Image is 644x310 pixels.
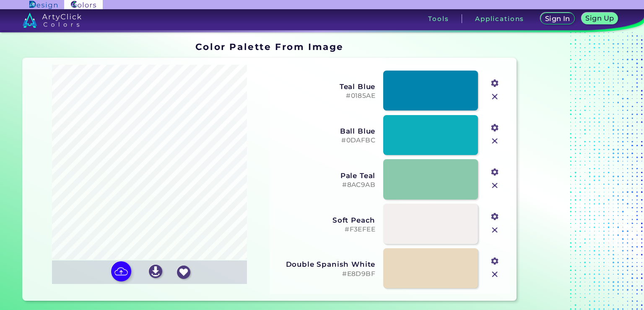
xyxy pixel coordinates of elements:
[546,16,569,22] h5: Sign In
[275,270,375,278] h5: #E8D9BF
[275,171,375,180] h3: Pale Teal
[177,265,190,279] img: icon_favourite_white.svg
[275,181,375,189] h5: #8AC9AB
[583,13,616,24] a: Sign Up
[29,1,57,9] img: ArtyClick Design logo
[489,136,500,147] img: icon_close.svg
[275,226,375,234] h5: #F3EFEE
[149,265,162,278] img: icon_download_white.svg
[542,13,573,24] a: Sign In
[489,269,500,280] img: icon_close.svg
[275,216,375,224] h3: Soft Peach
[111,261,131,281] img: icon picture
[275,82,375,91] h3: Teal Blue
[23,13,82,28] img: logo_artyclick_colors_white.svg
[489,91,500,102] img: icon_close.svg
[195,40,344,53] h1: Color Palette From Image
[275,260,375,268] h3: Double Spanish White
[587,15,613,21] h5: Sign Up
[275,137,375,144] h5: #0DAFBC
[428,16,449,22] h3: Tools
[475,16,524,22] h3: Applications
[489,225,500,236] img: icon_close.svg
[275,92,375,100] h5: #0185AE
[489,180,500,191] img: icon_close.svg
[275,127,375,135] h3: Ball Blue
